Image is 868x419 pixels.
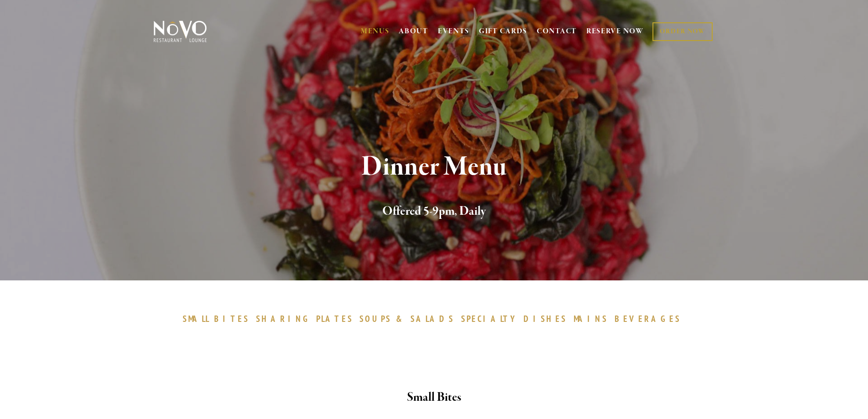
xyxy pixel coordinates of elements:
span: SPECIALTY [461,313,519,324]
a: SHARINGPLATES [256,313,357,324]
span: SMALL [183,313,210,324]
a: ABOUT [399,27,428,36]
span: SALADS [411,313,454,324]
a: ORDER NOW [652,22,712,41]
a: BEVERAGES [615,313,686,324]
h2: Offered 5-9pm, Daily [169,202,700,221]
a: SMALLBITES [183,313,254,324]
span: & [396,313,406,324]
a: GIFT CARDS [479,23,527,40]
img: Novo Restaurant &amp; Lounge [152,20,209,43]
span: BITES [214,313,249,324]
a: CONTACT [537,23,577,40]
strong: Small Bites [407,389,461,405]
h1: Dinner Menu [169,152,700,182]
span: DISHES [524,313,567,324]
a: RESERVE NOW [586,23,644,40]
a: MAINS [574,313,612,324]
span: MAINS [574,313,608,324]
span: BEVERAGES [615,313,681,324]
a: SPECIALTYDISHES [461,313,571,324]
span: SOUPS [360,313,391,324]
a: MENUS [361,27,390,36]
span: SHARING [256,313,312,324]
span: PLATES [316,313,353,324]
a: EVENTS [438,27,469,36]
a: SOUPS&SALADS [360,313,458,324]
